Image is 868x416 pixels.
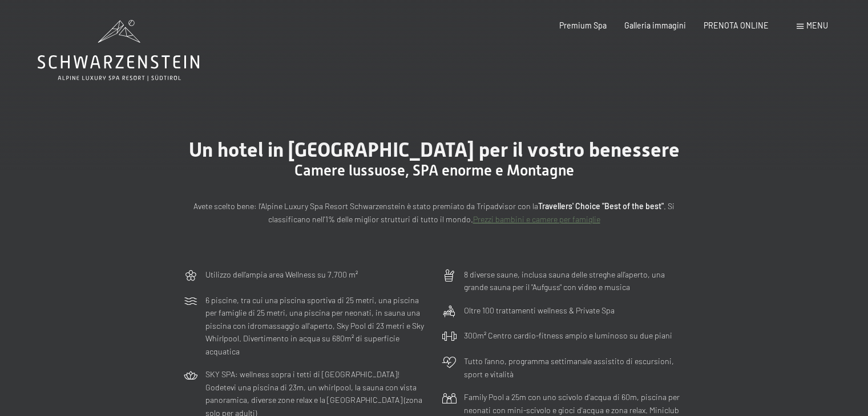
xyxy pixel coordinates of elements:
[183,200,685,226] p: Avete scelto bene: l’Alpine Luxury Spa Resort Schwarzenstein è stato premiato da Tripadvisor con ...
[205,268,358,282] p: Utilizzo dell‘ampia area Wellness su 7.700 m²
[704,21,769,30] a: PRENOTA ONLINE
[464,329,672,342] p: 300m² Centro cardio-fitness ampio e luminoso su due piani
[559,21,607,30] a: Premium Spa
[538,201,664,211] strong: Travellers' Choice "Best of the best"
[205,294,427,358] p: 6 piscine, tra cui una piscina sportiva di 25 metri, una piscina per famiglie di 25 metri, una pi...
[189,138,680,161] span: Un hotel in [GEOGRAPHIC_DATA] per il vostro benessere
[464,304,615,317] p: Oltre 100 trattamenti wellness & Private Spa
[806,21,828,30] span: Menu
[294,162,574,179] span: Camere lussuose, SPA enorme e Montagne
[464,355,685,381] p: Tutto l’anno, programma settimanale assistito di escursioni, sport e vitalità
[464,268,685,294] p: 8 diverse saune, inclusa sauna delle streghe all’aperto, una grande sauna per il "Aufguss" con vi...
[473,214,600,224] a: Prezzi bambini e camere per famiglie
[624,21,686,30] a: Galleria immagini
